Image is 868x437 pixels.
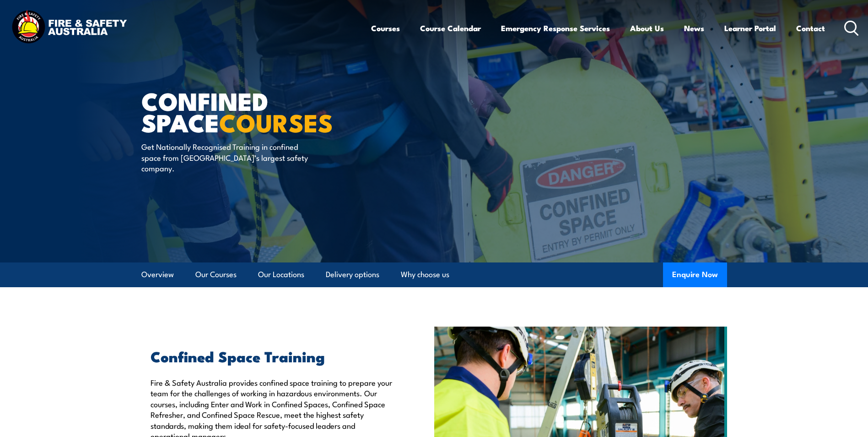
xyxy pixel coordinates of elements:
strong: COURSES [219,103,333,141]
a: Emergency Response Services [501,16,610,40]
h1: Confined Space [141,90,367,132]
p: Get Nationally Recognised Training in confined space from [GEOGRAPHIC_DATA]’s largest safety comp... [141,141,308,173]
a: Contact [796,16,825,40]
a: About Us [630,16,664,40]
a: Learner Portal [724,16,776,40]
a: Courses [371,16,400,40]
a: News [684,16,704,40]
h2: Confined Space Training [151,350,392,362]
a: Overview [141,262,174,287]
a: Our Courses [195,262,237,287]
a: Course Calendar [420,16,481,40]
a: Why choose us [401,262,449,287]
button: Enquire Now [663,262,727,287]
a: Delivery options [326,262,379,287]
a: Our Locations [258,262,304,287]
